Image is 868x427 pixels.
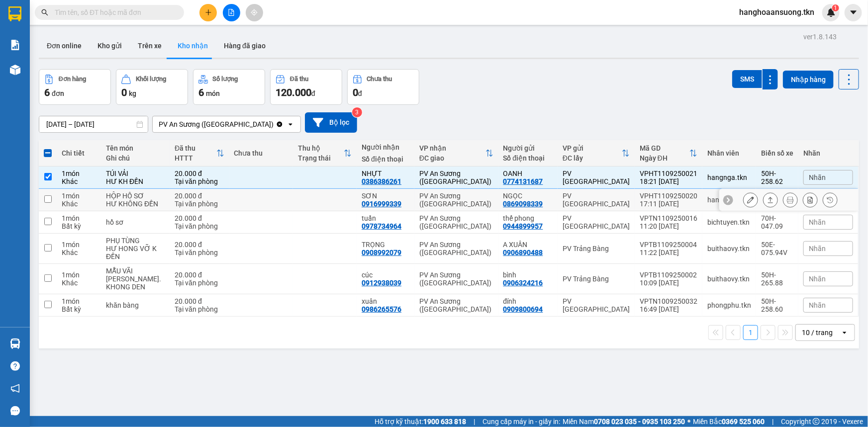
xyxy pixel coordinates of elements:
[175,154,216,162] div: HTTT
[640,214,697,222] div: VPTN1109250016
[423,418,466,426] strong: 1900 633 818
[761,297,793,313] div: 50H-258.60
[228,9,235,16] span: file-add
[213,76,238,83] div: Số lượng
[474,416,475,427] span: |
[362,271,409,279] div: cúc
[707,173,751,181] div: hangnga.tkn
[62,271,96,279] div: 1 món
[106,267,165,275] div: MẪU VÃI
[832,4,839,11] sup: 1
[503,200,543,208] div: 0869098339
[503,192,553,200] div: NGỌC
[106,245,165,260] div: HƯ HONG VỠ K ĐỀN
[39,69,111,105] button: Đơn hàng6đơn
[419,241,493,256] div: PV An Sương ([GEOGRAPHIC_DATA])
[175,214,224,222] div: 20.000 đ
[106,218,165,226] div: hồ sơ
[635,140,702,167] th: Toggle SortBy
[707,245,751,253] div: buithaovy.tkn
[503,177,543,185] div: 0774131687
[503,279,543,287] div: 0906324216
[503,170,553,177] div: OANH
[743,325,758,340] button: 1
[362,249,401,256] div: 0908992079
[419,192,493,208] div: PV An Sương ([GEOGRAPHIC_DATA])
[809,245,826,253] span: Nhãn
[640,271,697,279] div: VPTB1109250002
[362,200,401,208] div: 0916999339
[116,69,188,105] button: Khối lượng0kg
[419,144,485,152] div: VP nhận
[687,420,690,424] span: ⚪️
[298,154,344,162] div: Trạng thái
[175,279,224,287] div: Tại văn phòng
[362,279,401,287] div: 0912938039
[10,65,20,75] img: warehouse-icon
[362,222,401,230] div: 0978734964
[503,144,553,152] div: Người gửi
[275,119,276,129] input: Selected PV An Sương (Hàng Hóa).
[298,144,344,152] div: Thu hộ
[62,177,96,185] div: Khác
[170,34,216,58] button: Kho nhận
[10,384,20,393] span: notification
[367,76,392,83] div: Chưa thu
[62,149,96,157] div: Chi tiết
[362,214,409,222] div: tuấn
[640,177,697,185] div: 18:21 [DATE]
[175,271,224,279] div: 20.000 đ
[362,155,409,163] div: Số điện thoại
[62,214,96,222] div: 1 món
[59,76,86,83] div: Đơn hàng
[563,275,630,283] div: PV Trảng Bàng
[558,140,635,167] th: Toggle SortBy
[809,301,826,309] span: Nhãn
[809,275,826,283] span: Nhãn
[10,406,20,416] span: message
[809,173,826,181] span: Nhãn
[640,241,697,249] div: VPTB1109250004
[640,200,697,208] div: 17:11 [DATE]
[834,4,837,11] span: 1
[813,418,820,425] span: copyright
[707,218,751,226] div: bichtuyen.tkn
[10,40,20,50] img: solution-icon
[845,4,862,21] button: caret-down
[159,119,274,129] div: PV An Sương ([GEOGRAPHIC_DATA])
[362,143,409,151] div: Người nhận
[563,154,622,162] div: ĐC lấy
[803,31,837,42] div: ver 1.8.143
[419,214,493,230] div: PV An Sương ([GEOGRAPHIC_DATA])
[311,89,315,97] span: đ
[849,8,858,17] span: caret-down
[731,6,822,18] span: hanghoaansuong.tkn
[106,154,165,162] div: Ghi chú
[106,177,165,185] div: HƯ KH ĐỀN
[761,214,793,230] div: 70H-047.09
[130,34,170,58] button: Trên xe
[419,297,493,313] div: PV An Sương ([GEOGRAPHIC_DATA])
[503,222,543,230] div: 0944899957
[761,170,793,185] div: 50H-258.62
[129,89,136,97] span: kg
[106,192,165,200] div: HỘP HỒ SƠ
[216,34,274,58] button: Hàng đã giao
[62,305,96,313] div: Bất kỳ
[90,34,130,58] button: Kho gửi
[175,249,224,256] div: Tại văn phòng
[362,177,401,185] div: 0386386261
[175,200,224,208] div: Tại văn phòng
[563,416,685,427] span: Miền Nam
[175,297,224,305] div: 20.000 đ
[106,200,165,208] div: HƯ KHÔNG ĐỀN
[563,192,630,208] div: PV [GEOGRAPHIC_DATA]
[783,71,834,88] button: Nhập hàng
[743,192,758,207] div: Sửa đơn hàng
[482,416,560,427] span: Cung cấp máy in - giấy in:
[563,144,622,152] div: VP gửi
[305,112,357,133] button: Bộ lọc
[419,154,485,162] div: ĐC giao
[175,192,224,200] div: 20.000 đ
[375,416,466,427] span: Hỗ trợ kỹ thuật:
